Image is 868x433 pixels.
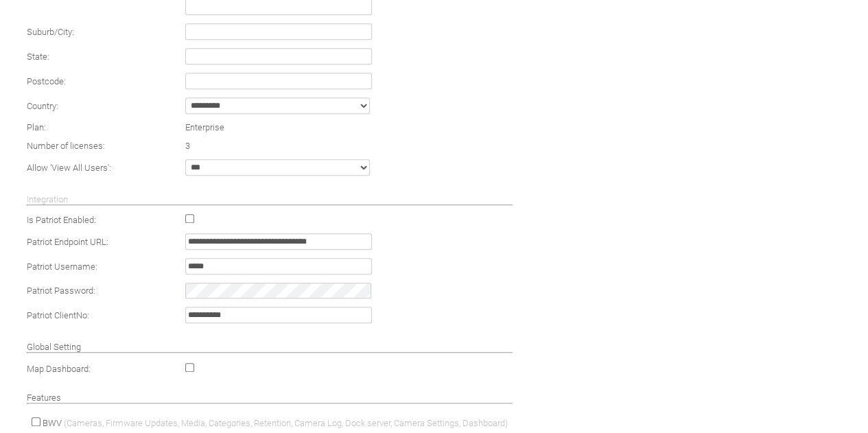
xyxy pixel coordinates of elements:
[27,364,91,374] span: Map Dashboard:
[27,163,111,173] span: Allow 'View All Users':
[185,122,224,132] span: Enterprise
[27,261,97,272] span: Patriot Username:
[27,237,108,247] span: Patriot Endpoint URL:
[27,194,68,204] span: Integration
[27,342,81,352] span: Global Setting
[27,27,74,37] span: Suburb/City:
[27,285,95,296] span: Patriot Password:
[27,76,66,86] span: Postcode:
[185,141,190,151] span: 3
[64,418,508,428] span: (Cameras, Firmware Updates, Media, Categories, Retention, Camera Log, Dock server, Camera Setting...
[23,211,180,229] td: Is Patriot Enabled:
[43,418,62,428] span: BWV
[27,51,49,62] span: State:
[27,101,58,111] span: Country:
[27,393,61,403] span: Features
[27,141,105,151] span: Number of licenses:
[27,310,89,320] span: Patriot ClientNo:
[27,122,46,132] span: Plan:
